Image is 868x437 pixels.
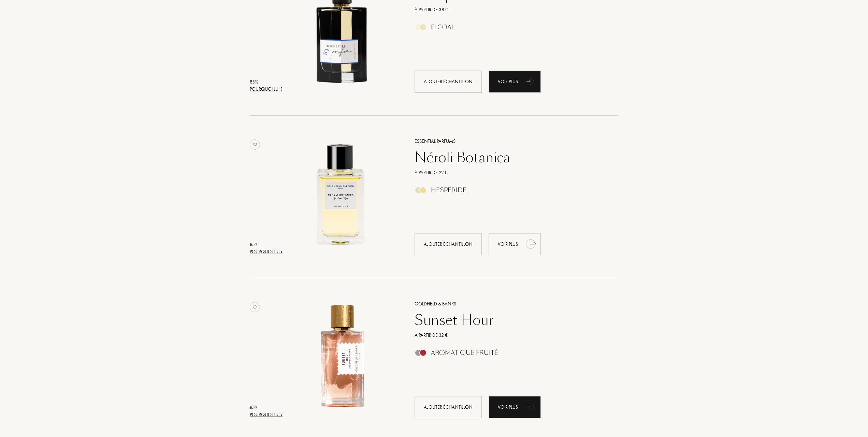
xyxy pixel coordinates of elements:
[409,312,608,328] a: Sunset Hour
[415,233,482,255] div: Ajouter échantillon
[489,233,541,255] div: Voir plus
[409,300,608,307] a: Goldfield & Banks
[250,248,283,255] div: Pourquoi lui ?
[524,237,538,251] div: animation
[250,78,283,86] div: 85 %
[250,241,283,248] div: 85 %
[250,302,260,312] img: no_like_p.png
[489,233,541,255] a: Voir plusanimation
[409,149,608,166] a: Néroli Botanica
[409,169,608,176] a: À partir de 22 €
[431,24,455,31] div: Floral
[415,71,482,93] div: Ajouter échantillon
[285,299,399,413] img: Sunset Hour Goldfield & Banks
[409,6,608,13] a: À partir de 38 €
[285,129,404,263] a: Néroli Botanica Essential Parfums
[431,186,466,194] div: Hespéridé
[250,86,283,93] div: Pourquoi lui ?
[489,71,541,93] div: Voir plus
[285,137,399,250] img: Néroli Botanica Essential Parfums
[489,71,541,93] a: Voir plusanimation
[409,26,608,33] a: Floral
[415,396,482,418] div: Ajouter échantillon
[524,400,538,413] div: animation
[409,351,608,358] a: Aromatique Fruité
[489,396,541,418] div: Voir plus
[250,139,260,150] img: no_like_p.png
[489,396,541,418] a: Voir plusanimation
[285,292,404,426] a: Sunset Hour Goldfield & Banks
[431,349,498,357] div: Aromatique Fruité
[409,138,608,145] a: Essential Parfums
[409,332,608,339] a: À partir de 32 €
[250,411,283,418] div: Pourquoi lui ?
[409,189,608,196] a: Hespéridé
[250,404,283,411] div: 85 %
[524,74,538,88] div: animation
